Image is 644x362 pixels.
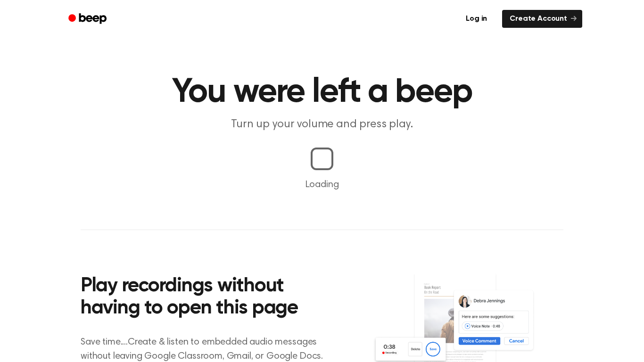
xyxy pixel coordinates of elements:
p: Turn up your volume and press play. [141,117,503,132]
p: Loading [11,178,633,192]
h2: Play recordings without having to open this page [81,275,335,320]
a: Beep [62,10,115,28]
a: Create Account [502,10,582,28]
h1: You were left a beep [81,75,563,109]
a: Log in [456,8,496,30]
